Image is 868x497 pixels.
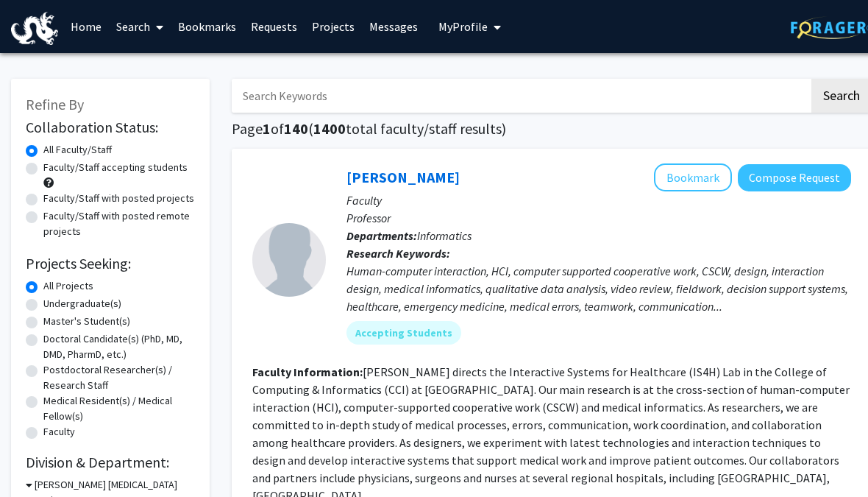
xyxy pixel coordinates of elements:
label: Faculty/Staff with posted remote projects [43,208,195,239]
a: Messages [362,1,425,52]
label: All Projects [43,278,93,294]
a: Projects [305,1,362,52]
label: Postdoctoral Researcher(s) / Research Staff [43,362,195,393]
label: Faculty/Staff with posted projects [43,191,194,206]
img: Drexel University Logo [11,12,58,45]
span: Refine By [26,95,84,113]
label: Medical Resident(s) / Medical Fellow(s) [43,393,195,424]
div: Human-computer interaction, HCI, computer supported cooperative work, CSCW, design, interaction d... [346,262,851,315]
label: Doctoral Candidate(s) (PhD, MD, DMD, PharmD, etc.) [43,331,195,362]
a: Search [109,1,171,52]
span: Informatics [417,228,472,243]
b: Research Keywords: [346,246,450,261]
input: Search Keywords [232,79,809,113]
span: 1 [263,119,271,138]
span: 140 [284,119,308,138]
button: Add Aleksandra Sarcevic to Bookmarks [654,163,732,191]
a: Requests [243,1,305,52]
b: Departments: [346,228,417,243]
a: Home [63,1,109,52]
h2: Projects Seeking: [26,255,195,272]
a: Bookmarks [171,1,243,52]
label: Master's Student(s) [43,314,130,329]
p: Professor [346,209,851,227]
iframe: Chat [11,431,63,486]
mat-chip: Accepting Students [346,321,461,345]
button: Compose Request to Aleksandra Sarcevic [738,164,851,191]
b: Faculty Information: [252,364,363,379]
h2: Division & Department: [26,454,195,471]
label: Undergraduate(s) [43,296,121,311]
a: [PERSON_NAME] [346,168,460,186]
h2: Collaboration Status: [26,119,195,136]
span: My Profile [438,19,488,34]
label: All Faculty/Staff [43,142,112,158]
p: Faculty [346,191,851,209]
label: Faculty/Staff accepting students [43,160,188,175]
span: 1400 [313,119,346,138]
label: Faculty [43,424,75,440]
